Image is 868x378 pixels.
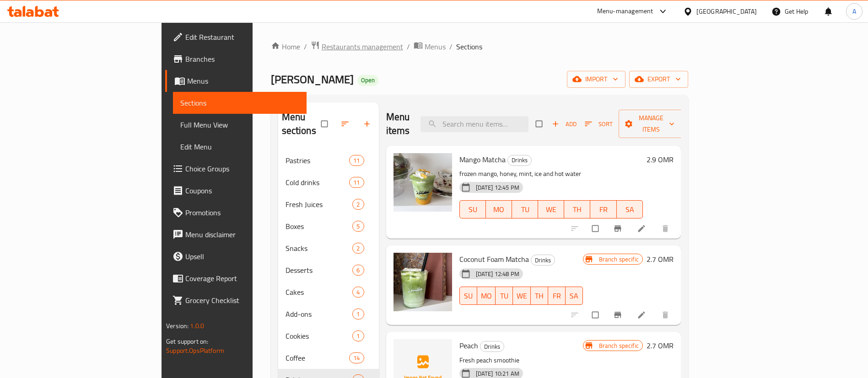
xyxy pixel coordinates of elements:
[165,224,307,245] a: Menu disclaimer
[185,229,299,240] span: Menu disclaimer
[456,41,482,52] span: Sections
[696,6,757,16] div: [GEOGRAPHIC_DATA]
[353,310,363,319] span: 1
[464,289,474,303] span: SU
[486,200,512,218] button: MO
[629,71,688,88] button: export
[352,330,364,341] div: items
[568,203,587,216] span: TH
[425,41,446,52] span: Menus
[620,203,639,216] span: SA
[173,92,307,114] a: Sections
[286,309,353,319] div: Add-ons
[165,180,307,202] a: Coupons
[619,110,684,138] button: Manage items
[508,155,531,165] span: Drinks
[271,69,354,90] span: [PERSON_NAME]
[173,136,307,158] a: Edit Menu
[165,289,307,311] a: Grocery Checklist
[655,305,677,325] button: delete
[394,253,452,311] img: Coconut Foam Matcha
[352,243,364,254] div: items
[165,70,307,92] a: Menus
[595,341,642,350] span: Branch specific
[165,267,307,289] a: Coverage Report
[165,202,307,224] a: Promotions
[286,352,350,363] span: Coffee
[449,41,453,52] li: /
[587,306,606,324] span: Select to update
[353,200,363,209] span: 2
[271,41,688,53] nav: breadcrumb
[552,289,562,303] span: FR
[166,345,224,357] a: Support.OpsPlatform
[357,114,379,134] button: Add section
[278,325,379,347] div: Cookies1
[185,251,299,262] span: Upsell
[286,155,350,166] span: Pastries
[459,287,477,305] button: SU
[165,158,307,180] a: Choice Groups
[278,171,379,193] div: Cold drinks11
[165,26,307,48] a: Edit Restaurant
[386,110,410,138] h2: Menu items
[542,203,561,216] span: WE
[647,253,674,266] h6: 2.7 OMR
[180,141,299,152] span: Edit Menu
[278,215,379,237] div: Boxes5
[531,287,548,305] button: TH
[185,185,299,196] span: Coupons
[286,287,353,298] div: Cakes
[349,155,364,166] div: items
[353,222,363,231] span: 5
[459,168,643,180] p: frozen mango, honey, mint, ice and hot water
[637,310,648,319] a: Edit menu item
[647,339,674,352] h6: 2.7 OMR
[278,281,379,303] div: Cakes4
[626,112,676,135] span: Manage items
[352,199,364,210] div: items
[185,32,299,43] span: Edit Restaurant
[286,221,353,232] span: Boxes
[286,177,350,188] span: Cold drinks
[353,266,363,275] span: 6
[637,224,648,233] a: Edit menu item
[352,287,364,298] div: items
[353,288,363,297] span: 4
[513,287,531,305] button: WE
[394,153,452,212] img: Mango Matcha
[567,71,625,88] button: import
[350,354,363,362] span: 14
[278,149,379,171] div: Pastries11
[414,41,446,53] a: Menus
[352,265,364,276] div: items
[335,114,357,134] span: Sort sections
[608,218,630,239] button: Branch-specific-item
[421,116,528,132] input: search
[594,203,613,216] span: FR
[490,203,508,216] span: MO
[173,114,307,136] a: Full Menu View
[353,332,363,341] span: 1
[587,220,606,237] span: Select to update
[286,199,353,210] div: Fresh Juices
[595,255,642,264] span: Branch specific
[531,255,555,266] span: Drinks
[316,115,335,133] span: Select all sections
[286,265,353,276] span: Desserts
[349,352,364,363] div: items
[579,117,619,131] span: Sort items
[564,200,590,218] button: TH
[517,289,527,303] span: WE
[278,347,379,369] div: Coffee14
[538,200,564,218] button: WE
[574,74,618,85] span: import
[180,119,299,130] span: Full Menu View
[585,119,613,129] span: Sort
[516,203,534,216] span: TU
[459,153,506,166] span: Mango Matcha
